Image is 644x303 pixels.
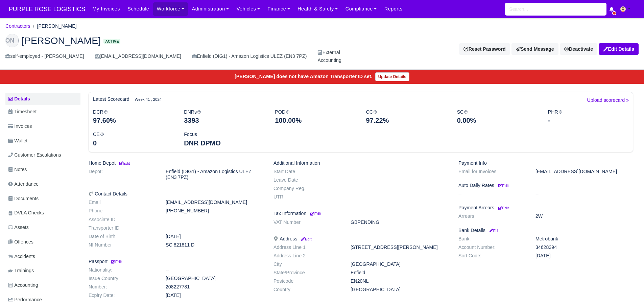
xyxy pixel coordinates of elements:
dd: Enfield (DIG1) - Amazon Logistics ULEZ (EN3 7PZ) [161,169,268,180]
dt: Expiry Date: [84,293,161,298]
a: Offences [5,235,80,249]
div: - [548,116,629,125]
a: Compliance [342,2,381,16]
a: Invoices [5,120,80,133]
span: [PERSON_NAME] [22,36,101,45]
div: Focus [179,131,270,148]
h6: Home Depot [89,160,263,166]
dt: Leave Date [268,177,345,183]
dt: Sort Code: [453,253,530,259]
dt: Number: [84,284,161,290]
small: Edit [488,229,500,233]
a: Edit [300,236,311,241]
a: Schedule [124,2,153,16]
a: Edit [488,228,500,233]
a: Vehicles [233,2,264,16]
small: Edit [300,237,311,241]
a: Finance [264,2,294,16]
h6: Auto Daily Rates [458,183,633,188]
a: Send Message [511,43,558,55]
a: Upload scorecard » [587,96,629,108]
div: SC [452,108,543,125]
div: 0.00% [457,116,538,125]
div: Enfield (DIG1) - Amazon Logistics ULEZ (EN3 7PZ) [192,52,307,60]
a: Attendance [5,178,80,191]
a: Customer Escalations [5,148,80,162]
h6: Contact Details [89,191,263,197]
dt: Account Number: [453,244,530,250]
a: Edit [110,259,122,264]
small: Edit [498,206,509,210]
span: Assets [8,224,29,231]
button: Reset Password [459,43,510,55]
dd: [GEOGRAPHIC_DATA] [161,276,268,281]
a: Documents [5,192,80,205]
dt: VAT Number [268,219,345,225]
dt: City [268,261,345,267]
a: Assets [5,221,80,234]
dt: Date of Birth [84,234,161,239]
dd: [PHONE_NUMBER] [161,208,268,214]
small: Edit [118,161,130,165]
dd: -- [530,191,638,197]
dd: Enfield [345,270,453,276]
span: Active [103,39,120,44]
a: Deactivate [560,43,597,55]
dt: Phone [84,208,161,214]
dt: Associate ID [84,217,161,223]
a: Health & Safety [294,2,342,16]
h6: Address [273,236,448,242]
dt: Issue Country: [84,276,161,281]
small: Edit [110,260,122,264]
dd: GBPENDING [345,219,453,225]
dt: Depot: [84,169,161,180]
a: Notes [5,163,80,176]
div: [EMAIL_ADDRESS][DOMAIN_NAME] [95,52,181,60]
dd: [GEOGRAPHIC_DATA] [345,261,453,267]
h6: Bank Details [458,228,633,233]
small: Week 41 , 2024 [135,96,162,102]
a: Edit [309,211,321,216]
div: CE [88,131,179,148]
h6: Payment Info [458,160,633,166]
dt: Transporter ID [84,225,161,231]
a: Timesheet [5,105,80,118]
h6: Payment Arrears [458,205,633,211]
dt: Start Date [268,169,345,174]
a: DVLA Checks [5,206,80,219]
a: Edit [118,160,130,166]
div: self-employed - [PERSON_NAME] [5,52,84,60]
h6: Latest Scorecard [93,96,129,102]
a: Edit [497,205,509,210]
dd: EN20NL [345,278,453,284]
dd: -- [161,267,268,273]
h6: Passport [89,259,263,264]
dd: Metrobank [530,236,638,242]
div: 100.00% [275,116,356,125]
span: Accidents [8,253,35,260]
span: Invoices [8,122,32,130]
dd: [DATE] [161,293,268,298]
dt: Email for Invoices [453,169,530,174]
dt: -- [453,191,530,197]
span: Trainings [8,267,34,275]
a: My Invoices [89,2,124,16]
dt: Company Reg. [268,186,345,191]
dt: State/Province [268,270,345,276]
small: Edit [498,184,509,188]
a: Accounting [5,279,80,292]
span: Documents [8,195,39,203]
dt: Postcode [268,278,345,284]
li: [PERSON_NAME] [30,22,77,30]
a: PURPLE ROSE LOGISTICS [5,3,89,16]
a: Update Details [375,72,409,81]
div: External Accounting [317,49,341,64]
dt: Address Line 2 [268,253,345,259]
div: [PERSON_NAME] [5,34,19,47]
h6: Additional Information [273,160,448,166]
a: Trainings [5,264,80,277]
a: Administration [188,2,233,16]
dd: [DATE] [161,234,268,239]
span: Timesheet [8,108,37,116]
